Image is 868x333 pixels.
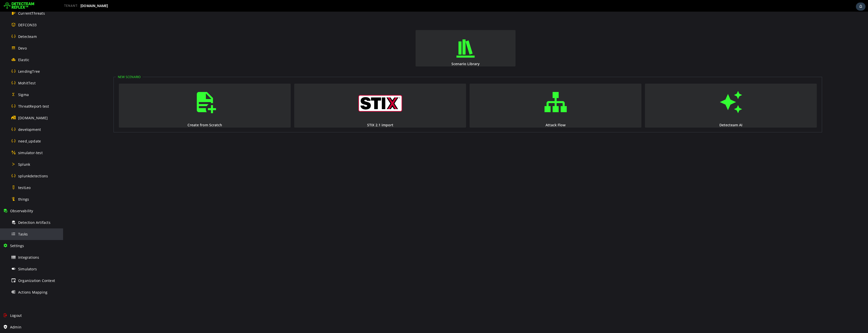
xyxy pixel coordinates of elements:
span: development [18,127,41,132]
span: Organization Context [18,278,55,283]
span: Actions Mapping [18,290,47,295]
button: Scenario Library [352,18,452,55]
div: Task Notifications [856,3,865,11]
span: LendingTree [18,69,40,74]
span: ThreatReport-test [18,104,49,109]
span: Splunk [18,162,30,167]
span: things [18,197,29,202]
span: simulator-test [18,150,43,155]
span: Devo [18,46,27,51]
img: Detecteam logo [4,2,34,10]
img: logo_stix.svg [295,83,339,100]
button: STIX 2.1 import [231,72,403,116]
span: Detection Artifacts [18,220,50,225]
span: DEFCON33 [18,22,37,27]
div: Scenario Library [352,50,453,55]
span: Tasks [18,232,28,236]
span: testLeo [18,185,31,190]
button: Create from Scratch [56,72,228,116]
span: Sigma [18,92,29,97]
span: CurrentThreats [18,11,45,16]
span: [DOMAIN_NAME] [80,4,108,8]
span: need_update [18,139,41,144]
div: Create from Scratch [55,111,228,116]
button: Detecteam AI [582,72,754,116]
legend: New Scenario [53,63,79,67]
span: TENANT: [64,4,78,8]
span: splunkdetections [18,174,48,178]
span: Simulators [18,267,37,271]
span: Detecteam [18,34,37,39]
div: Attack Flow [406,111,579,116]
div: Detecteam AI [581,111,754,116]
button: Attack Flow [406,72,578,116]
span: Integrations [18,255,39,260]
span: Elastic [18,57,29,62]
span: Observability [10,208,33,213]
span: Logout [10,313,22,318]
span: MohitTest [18,81,36,85]
div: STIX 2.1 import [231,111,403,116]
span: Admin [10,325,21,329]
span: Settings [10,243,24,248]
span: [DOMAIN_NAME] [18,115,48,120]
